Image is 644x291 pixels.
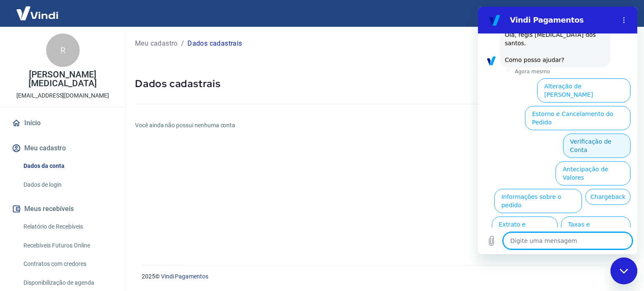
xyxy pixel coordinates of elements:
p: [PERSON_NAME][MEDICAL_DATA] [7,70,119,88]
img: Vindi [10,0,65,26]
a: Relatório de Recebíveis [20,218,115,235]
iframe: Botão para abrir a janela de mensagens, conversa em andamento [610,258,637,284]
p: Dados cadastrais [187,39,242,49]
button: Meus recebíveis [10,200,115,218]
div: R [46,33,80,67]
p: [EMAIL_ADDRESS][DOMAIN_NAME] [16,91,109,100]
a: Contratos com credores [20,255,115,273]
a: Dados de login [20,176,115,193]
a: Recebíveis Futuros Online [20,237,115,254]
a: Início [10,114,115,132]
p: 2025 © [142,272,624,281]
iframe: Janela de mensagens [478,7,637,254]
p: / [181,39,184,49]
a: Meu cadastro [135,39,178,49]
h5: Dados cadastrais [135,77,634,90]
a: Dados da conta [20,157,115,175]
h6: Você ainda não possui nenhuma conta [135,121,634,130]
a: Vindi Pagamentos [161,273,208,280]
button: Meu cadastro [10,139,115,157]
button: Sair [604,6,634,21]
